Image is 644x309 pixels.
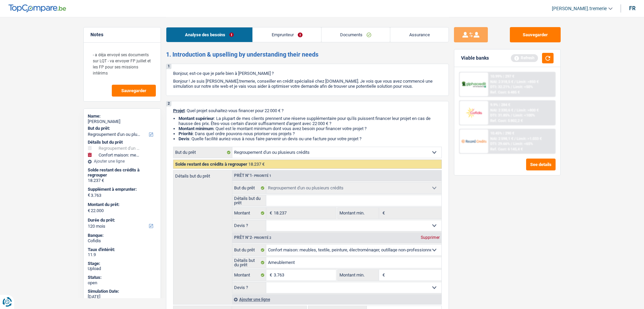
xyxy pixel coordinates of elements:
div: 10.45% | 290 € [490,131,514,136]
span: Limit: <100% [513,113,535,118]
button: Sauvegarder [112,85,156,97]
div: Ajouter une ligne [232,294,441,304]
div: Cofidis [88,238,157,244]
label: Devis ? [232,220,267,231]
label: Montant [232,270,267,281]
label: But du prêt [232,183,267,193]
h5: Notes [90,32,154,38]
strong: Montant minimum [179,126,213,131]
span: € [266,208,274,219]
label: Montant [232,208,267,219]
div: Supprimer [419,235,441,240]
div: Taux d'intérêt: [88,247,157,252]
span: - Priorité 1 [252,174,271,178]
img: TopCompare Logo [8,4,66,13]
li: : Quelle facilité auriez-vous à nous faire parvenir un devis ou une facture pour votre projet ? [179,136,442,141]
div: Stage: [88,261,157,266]
p: Bonjour ! Je suis [PERSON_NAME].tremerie, conseiller en crédit spécialisé chez [DOMAIN_NAME]. Je ... [173,79,442,89]
span: € [379,270,387,281]
div: fr [629,5,636,12]
a: Documents [321,27,390,42]
a: Emprunteur [253,27,321,42]
a: Analyse des besoins [166,27,253,42]
span: DTI: 32.21% [490,85,510,89]
img: Record Credits [461,135,486,147]
label: Montant du prêt: [88,202,155,207]
div: Ajouter une ligne [88,159,157,164]
span: NAI: 2 330,6 € [490,108,513,112]
strong: Montant supérieur [179,116,214,121]
label: Montant min. [338,208,379,219]
span: NAI: 2 318,5 € [490,80,513,84]
label: But du prêt [232,245,267,255]
div: Prêt n°2 [232,235,273,240]
div: [PERSON_NAME] [88,119,157,124]
button: See details [526,159,556,170]
div: [DATE] [88,294,157,300]
label: Détails but du prêt [232,195,267,206]
div: 2 [166,101,171,106]
strong: Priorité [179,131,193,136]
div: Viable banks [461,55,489,61]
label: Détails but du prêt [173,170,232,178]
div: Refresh [511,54,538,62]
span: / [514,137,516,141]
div: Status: [88,275,157,280]
label: Durée du prêt: [88,218,155,223]
div: open [88,280,157,286]
label: Détails but du prêt [232,257,267,268]
label: But du prêt: [88,126,155,131]
p: : Quel projet souhaitez-vous financer pour 22 000 € ? [173,108,442,113]
span: Limit: >850 € [517,80,539,84]
div: Ref. Cost: 6 145,4 € [490,147,523,151]
span: 18.237 € [248,162,265,167]
span: DTI: 29.66% [490,142,510,146]
button: Sauvegarder [510,27,561,42]
img: Cofidis [461,106,486,119]
span: NAI: 2 598,1 € [490,137,513,141]
span: Sauvegarder [121,88,146,93]
label: But du prêt [173,147,232,158]
div: Ref. Cost: 5 802,2 € [490,119,523,123]
img: AlphaCredit [461,81,486,88]
div: Détails but du prêt [88,140,157,145]
p: Bonjour, est-ce que je parle bien à [PERSON_NAME] ? [173,71,442,76]
div: Banque: [88,233,157,238]
h2: 1. Introduction & upselling by understanding their needs [166,51,449,58]
a: [PERSON_NAME].tremerie [546,3,612,14]
a: Assurance [390,27,449,42]
span: DTI: 31.85% [490,113,510,118]
div: Solde restant des crédits à regrouper [88,167,157,178]
span: Devis [179,136,189,141]
div: Upload [88,266,157,271]
div: 1 [166,64,171,69]
span: / [511,85,512,89]
span: € [379,208,387,219]
label: Devis ? [232,282,267,293]
label: Supplément à emprunter: [88,187,155,192]
span: / [511,142,512,146]
div: 18.237 € [88,178,157,183]
div: 9.9% | 284 € [490,103,510,107]
div: Simulation Date: [88,289,157,294]
div: Ref. Cost: 6 485 € [490,90,520,95]
label: Montant min. [338,270,379,281]
span: € [266,270,274,281]
span: / [514,80,516,84]
li: : Dans quel ordre pouvons-nous prioriser vos projets ? [179,131,442,136]
div: 11.9 [88,252,157,257]
span: Limit: <50% [513,85,533,89]
span: / [514,108,516,112]
span: Limit: >800 € [517,108,539,112]
div: 10.99% | 297 € [490,74,514,79]
span: Limit: <65% [513,142,533,146]
span: Projet [173,108,185,113]
div: Prêt n°1 [232,173,273,178]
span: € [88,208,90,213]
li: : Quel est le montant minimum dont vous avez besoin pour financer votre projet ? [179,126,442,131]
span: Solde restant des crédits à regrouper [175,162,247,167]
li: : La plupart de mes clients prennent une réserve supplémentaire pour qu'ils puissent financer leu... [179,116,442,126]
span: - Priorité 2 [252,236,271,240]
span: [PERSON_NAME].tremerie [552,6,607,12]
div: Name: [88,114,157,119]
